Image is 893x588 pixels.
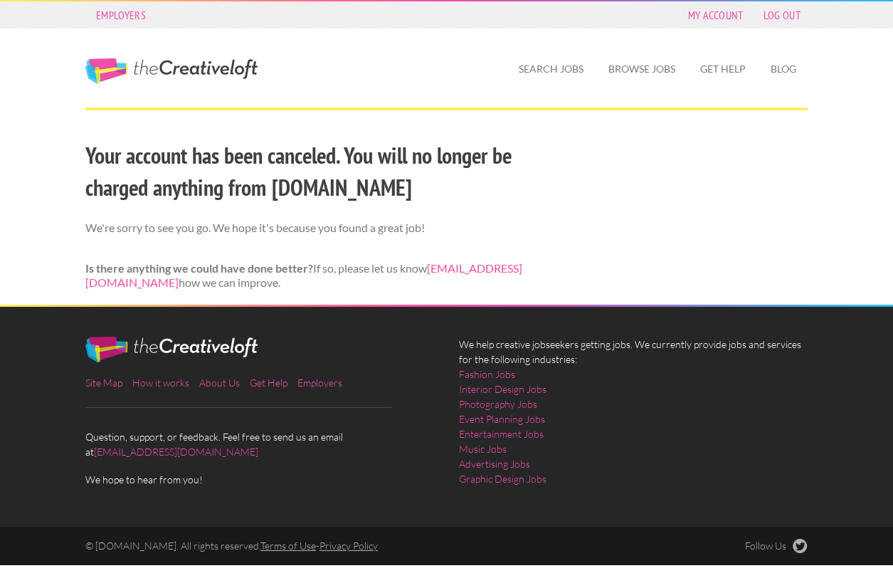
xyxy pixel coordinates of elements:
[689,53,757,85] a: Get Help
[319,540,378,552] a: Privacy Policy
[85,261,522,290] a: [EMAIL_ADDRESS][DOMAIN_NAME]
[260,540,316,552] a: Terms of Use
[459,382,546,397] a: Interior Design Jobs
[85,377,122,389] a: Site Map
[681,5,751,25] a: My Account
[85,58,258,84] a: The Creative Loft
[597,53,687,85] a: Browse Jobs
[459,367,515,382] a: Fashion Jobs
[447,337,820,498] div: We help creative jobseekers getting jobs. We currently provide jobs and services for the followin...
[756,5,808,25] a: Log Out
[73,337,447,487] div: Question, support, or feedback. Feel free to send us an email at
[85,140,559,204] h2: Your account has been canceled. You will no longer be charged anything from [DOMAIN_NAME]
[459,426,544,441] a: Entertainment Jobs
[199,377,240,389] a: About Us
[85,221,559,236] p: We're sorry to see you go. We hope it's because you found a great job!
[132,377,189,389] a: How it works
[73,539,634,553] div: © [DOMAIN_NAME]. All rights reserved. -
[759,53,808,85] a: Blog
[89,5,153,25] a: Employers
[459,441,507,456] a: Music Jobs
[507,53,595,85] a: Search Jobs
[85,472,434,487] span: We hope to hear from you!
[745,539,808,553] a: Follow Us
[297,377,342,389] a: Employers
[250,377,287,389] a: Get Help
[459,471,546,486] a: Graphic Design Jobs
[85,337,258,362] img: The Creative Loft
[459,411,545,426] a: Event Planning Jobs
[85,261,313,275] strong: Is there anything we could have done better?
[94,446,258,458] a: [EMAIL_ADDRESS][DOMAIN_NAME]
[85,261,559,291] p: If so, please let us know how we can improve.
[459,456,530,471] a: Advertising Jobs
[459,397,537,411] a: Photography Jobs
